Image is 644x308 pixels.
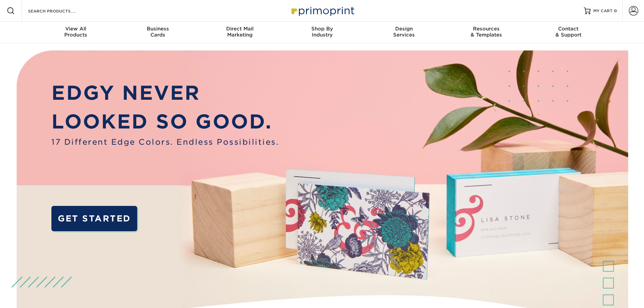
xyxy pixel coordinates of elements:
span: MY CART [593,8,613,14]
div: Industry [281,26,363,38]
a: BusinessCards [117,22,199,43]
input: SEARCH PRODUCTS..... [27,7,93,15]
a: DesignServices [363,22,445,43]
div: & Templates [445,26,527,38]
span: View All [35,26,117,32]
div: Services [363,26,445,38]
div: Cards [117,26,199,38]
span: Contact [527,26,610,32]
a: View AllProducts [35,22,117,43]
p: LOOKED SO GOOD. [51,107,279,136]
a: Resources& Templates [445,22,527,43]
a: Direct MailMarketing [199,22,281,43]
span: 17 Different Edge Colors. Endless Possibilities. [51,136,279,148]
a: Shop ByIndustry [281,22,363,43]
div: Marketing [199,26,281,38]
span: Design [363,26,445,32]
span: 0 [614,8,617,13]
span: Business [117,26,199,32]
div: Products [35,26,117,38]
div: & Support [527,26,610,38]
a: Contact& Support [527,22,610,43]
a: GET STARTED [51,206,137,231]
span: Resources [445,26,527,32]
p: EDGY NEVER [51,78,279,108]
span: Direct Mail [199,26,281,32]
img: Primoprint [288,3,356,18]
span: Shop By [281,26,363,32]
